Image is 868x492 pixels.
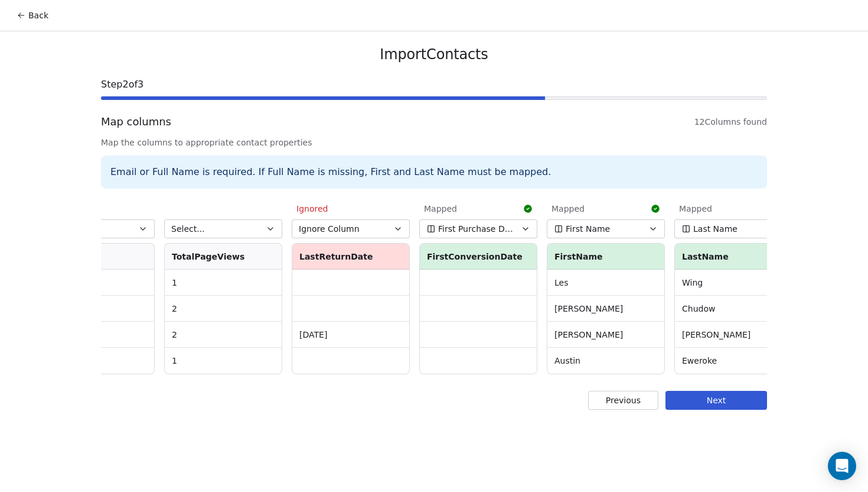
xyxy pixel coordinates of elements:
span: Mapped [552,203,585,215]
span: Last Name [693,223,738,235]
th: FirstConversionDate [420,244,537,270]
th: FirstName [547,244,664,270]
td: Austin [547,348,664,374]
span: Import Contacts [380,46,488,63]
td: 2 [165,322,282,348]
th: TotalPageViews [165,244,282,270]
span: Map the columns to appropriate contact properties [101,137,767,148]
td: 2 [165,296,282,322]
span: Mapped [679,203,712,215]
span: First Name [566,223,610,235]
span: Step 2 of 3 [101,77,767,92]
button: Previous [588,391,658,410]
td: 1 [165,270,282,296]
span: Ignored [296,203,328,215]
th: LastName [675,244,792,270]
td: Wing [675,270,792,296]
td: [PERSON_NAME] [547,322,664,348]
span: Select... [171,223,205,235]
span: 12 Columns found [694,116,767,128]
th: LastReturnDate [292,244,409,270]
span: Ignore Column [299,223,360,235]
button: Back [9,5,56,26]
div: Email or Full Name is required. If Full Name is missing, First and Last Name must be mapped. [101,156,767,189]
td: Eweroke [675,348,792,374]
td: Chudow [675,296,792,322]
span: First Purchase Date [438,223,515,235]
span: Map columns [101,114,171,130]
td: [PERSON_NAME] [547,296,664,322]
td: [DATE] [292,322,409,348]
td: 1 [165,348,282,374]
td: Les [547,270,664,296]
button: Next [665,391,767,410]
div: Open Intercom Messenger [828,452,856,480]
span: Mapped [424,203,457,215]
td: [PERSON_NAME] [675,322,792,348]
